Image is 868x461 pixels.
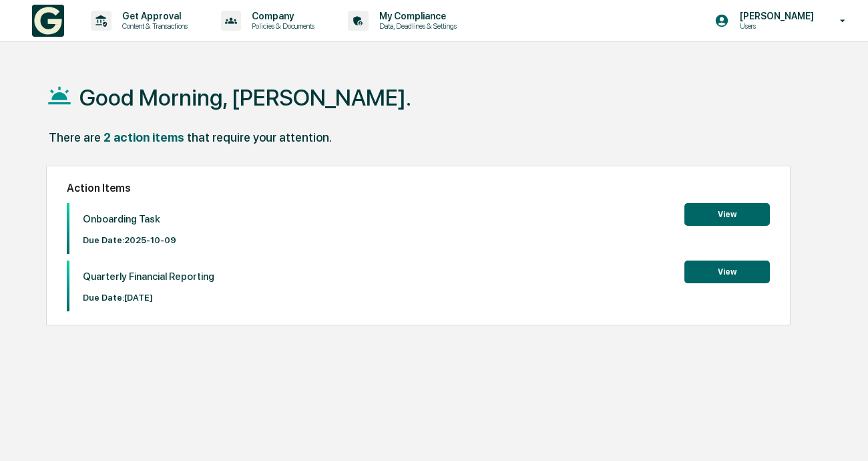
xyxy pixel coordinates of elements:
p: Content & Transactions [112,21,194,31]
p: Due Date: 2025-10-09 [83,235,176,245]
p: Policies & Documents [241,21,321,31]
p: Onboarding Task [83,213,176,225]
p: [PERSON_NAME] [729,11,821,21]
button: View [684,203,770,226]
div: There are [49,130,101,144]
div: that require your attention. [187,130,332,144]
h1: Good Morning, [PERSON_NAME]. [79,84,411,111]
img: logo [32,5,64,37]
p: Quarterly Financial Reporting [83,271,214,283]
p: My Compliance [369,11,463,21]
p: Data, Deadlines & Settings [369,21,463,31]
p: Company [241,11,321,21]
a: View [684,265,770,277]
button: View [684,261,770,283]
a: View [684,207,770,220]
h2: Action Items [67,182,770,194]
p: Get Approval [112,11,194,21]
p: Due Date: [DATE] [83,293,214,303]
div: 2 action items [103,130,184,144]
p: Users [729,21,821,31]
